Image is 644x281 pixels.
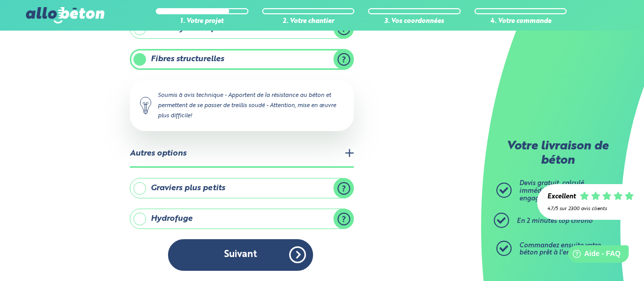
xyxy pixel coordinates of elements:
[517,218,593,224] span: En 2 minutes top chrono
[547,206,634,212] div: 4.7/5 sur 2300 avis clients
[519,242,601,257] span: Commandez ensuite votre béton prêt à l'emploi
[553,241,633,270] iframe: Help widget launcher
[499,140,616,168] p: Votre livraison de béton
[547,193,576,201] div: Excellent
[368,18,461,25] div: 3. Vos coordonnées
[26,7,104,23] img: allobéton
[130,49,354,69] label: Fibres structurelles
[519,180,593,201] span: Devis gratuit, calculé immédiatement et sans engagement
[168,239,313,270] button: Suivant
[130,209,354,229] label: Hydrofuge
[130,178,354,198] label: Graviers plus petits
[130,141,354,167] legend: Autres options
[474,18,567,25] div: 4. Votre commande
[130,80,354,131] div: Soumis à avis technique - Apportent de la résistance au béton et permettent de se passer de treil...
[156,18,248,25] div: 1. Votre projet
[262,18,355,25] div: 2. Votre chantier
